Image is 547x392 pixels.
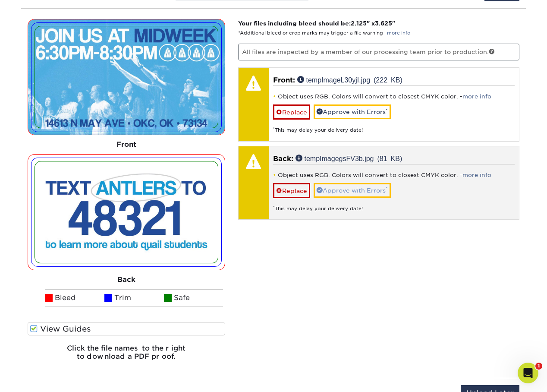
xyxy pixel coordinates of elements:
[238,20,395,27] strong: Your files including bleed should be: " x "
[387,30,410,36] a: more info
[314,104,391,119] a: Approve with Errors*
[28,270,225,289] div: Back
[273,104,310,120] a: Replace
[518,363,538,383] iframe: Intercom live chat
[351,20,367,27] span: 2.125
[28,322,225,335] label: View Guides
[273,120,515,134] div: This may delay your delivery date!
[273,155,293,163] span: Back:
[273,183,310,198] a: Replace
[2,366,73,389] iframe: Google Customer Reviews
[273,76,295,84] span: Front:
[273,93,515,100] li: Object uses RGB. Colors will convert to closest CMYK color. -
[28,344,225,367] h6: Click the file names to the right to download a PDF proof.
[297,76,402,83] a: tempImageL30yjI.jpg (222 KB)
[273,171,515,179] li: Object uses RGB. Colors will convert to closest CMYK color. -
[314,183,391,198] a: Approve with Errors*
[104,289,164,307] li: Trim
[462,172,491,178] a: more info
[535,363,542,370] span: 1
[238,44,520,60] p: All files are inspected by a member of our processing team prior to production.
[375,20,392,27] span: 3.625
[28,135,225,154] div: Front
[45,289,104,307] li: Bleed
[273,198,515,212] div: This may delay your delivery date!
[296,155,402,161] a: tempImagegsFV3b.jpg (81 KB)
[164,289,223,307] li: Safe
[462,93,491,100] a: more info
[238,30,410,36] small: *Additional bleed or crop marks may trigger a file warning –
